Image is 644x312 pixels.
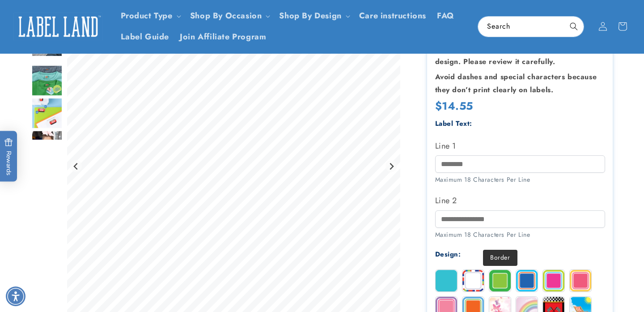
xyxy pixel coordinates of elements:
[432,5,460,26] a: FAQ
[121,10,173,21] a: Product Type
[437,11,454,21] span: FAQ
[31,98,63,129] img: Color Stick N' Wear® Labels - Label Land
[31,65,63,96] div: Go to slide 4
[31,130,63,162] div: Go to slide 6
[31,65,63,96] img: Color Stick N' Wear® Labels - Label Land
[174,26,271,47] a: Join Affiliate Program
[436,270,457,291] img: Solid
[435,249,461,259] label: Design:
[115,5,185,26] summary: Product Type
[115,26,175,47] a: Label Guide
[570,270,591,291] img: Coral
[279,10,341,21] a: Shop By Design
[386,160,398,172] button: Next slide
[435,230,605,239] div: Maximum 18 Characters Per Line
[4,138,13,175] span: Rewards
[180,32,266,42] span: Join Affiliate Program
[435,139,605,153] label: Line 1
[435,98,474,114] span: $14.55
[435,72,597,95] strong: Avoid dashes and special characters because they don’t print clearly on labels.
[6,286,25,306] div: Accessibility Menu
[185,5,274,26] summary: Shop By Occasion
[274,5,353,26] summary: Shop By Design
[435,175,605,184] div: Maximum 18 Characters Per Line
[121,32,169,42] span: Label Guide
[435,193,605,208] label: Line 2
[435,31,593,67] strong: The font shown in the name preview reflects the exact style that will appear in your final design...
[516,270,538,291] img: Blue
[435,119,473,128] label: Label Text:
[354,5,432,26] a: Care instructions
[543,270,564,291] img: Magenta
[31,98,63,129] div: Go to slide 5
[10,9,106,44] a: Label Land
[359,11,426,21] span: Care instructions
[7,240,113,267] iframe: Sign Up via Text for Offers
[489,270,511,291] img: Border
[13,13,103,40] img: Label Land
[462,270,484,291] img: Stripes
[31,130,63,162] img: Color Stick N' Wear® Labels - Label Land
[564,17,584,36] button: Search
[70,160,82,172] button: Previous slide
[190,11,262,21] span: Shop By Occasion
